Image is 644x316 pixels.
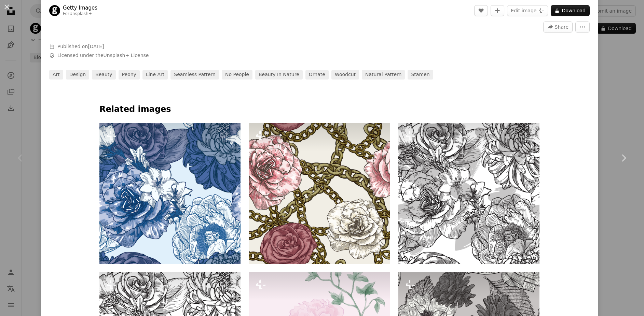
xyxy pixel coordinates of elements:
[57,52,149,59] span: Licensed under the
[255,70,303,80] a: beauty in nature
[170,70,219,80] a: seamless pattern
[69,11,92,16] a: Unsplash+
[331,70,359,80] a: woodcut
[603,125,644,191] a: Next
[49,70,63,80] a: art
[63,4,97,11] a: Getty Images
[551,5,590,16] button: Download
[398,190,539,197] a: An old-fashioned style seamless floral pattern with big blooms of peonies, chrysanthemums, roses ...
[305,70,329,80] a: ornate
[57,44,104,49] span: Published on
[249,123,390,264] img: A fancy retro late 80s early 90s vintage baroque chain pattern with poofy roses.
[543,21,573,32] button: Share this image
[222,70,252,80] a: no people
[88,44,104,49] time: April 1, 2024 at 11:00:50 PM GMT+7
[398,123,539,264] img: An old-fashioned style seamless floral pattern with big blooms of peonies, chrysanthemums, roses ...
[408,70,433,80] a: stamen
[63,11,97,17] div: For
[555,22,568,32] span: Share
[99,104,539,115] h4: Related images
[249,190,390,197] a: A fancy retro late 80s early 90s vintage baroque chain pattern with poofy roses.
[104,53,149,58] a: Unsplash+ License
[474,5,488,16] button: Like
[92,70,115,80] a: beauty
[575,21,590,32] button: More Actions
[507,5,548,16] button: Edit image
[66,70,89,80] a: design
[119,70,140,80] a: peony
[99,123,241,264] img: An old-fashioned style seamless floral pattern with big blooms of peonies, chrysanthemums, roses ...
[142,70,168,80] a: line art
[362,70,405,80] a: natural pattern
[99,190,241,197] a: An old-fashioned style seamless floral pattern with big blooms of peonies, chrysanthemums, roses ...
[49,5,60,16] img: Go to Getty Images's profile
[491,5,504,16] button: Add to Collection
